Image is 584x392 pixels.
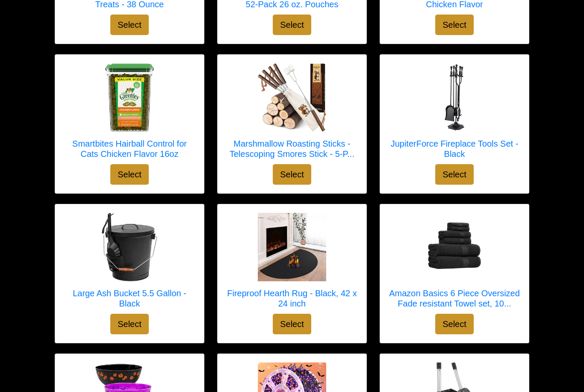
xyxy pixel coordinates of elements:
[389,213,520,314] a: Amazon Basics 6 Piece Oversized Fade resistant Towel set, 100% Cotton towels for bathroom, soft a...
[110,314,149,334] button: Select
[258,63,326,132] img: Marshmallow Roasting Sticks - Telescoping Smores Stick - 5-Pack
[435,164,474,185] button: Select
[226,139,358,159] h5: Marshmallow Roasting Sticks - Telescoping Smores Stick - 5-P...
[95,213,164,281] img: Large Ash Bucket 5.5 Gallon - Black
[389,288,520,309] h5: Amazon Basics 6 Piece Oversized Fade resistant Towel set, 10...
[435,15,474,35] button: Select
[226,63,358,164] a: Marshmallow Roasting Sticks - Telescoping Smores Stick - 5-Pack Marshmallow Roasting Sticks - Tel...
[273,164,311,185] button: Select
[64,63,195,164] a: Smartbites Hairball Control for Cats Chicken Flavor 16oz Smartbites Hairball Control for Cats Chi...
[64,139,195,159] h5: Smartbites Hairball Control for Cats Chicken Flavor 16oz
[273,15,311,35] button: Select
[226,213,358,314] a: Fireproof Hearth Rug - Black, 42 x 24 inch Fireproof Hearth Rug - Black, 42 x 24 inch
[95,63,164,132] img: Smartbites Hairball Control for Cats Chicken Flavor 16oz
[389,63,520,164] a: JupiterForce Fireplace Tools Set - Black JupiterForce Fireplace Tools Set - Black
[110,15,149,35] button: Select
[258,213,326,281] img: Fireproof Hearth Rug - Black, 42 x 24 inch
[273,314,311,334] button: Select
[110,164,149,185] button: Select
[420,213,489,281] img: Amazon Basics 6 Piece Oversized Fade resistant Towel set, 100% Cotton towels for bathroom, soft a...
[64,213,195,314] a: Large Ash Bucket 5.5 Gallon - Black Large Ash Bucket 5.5 Gallon - Black
[389,139,520,159] h5: JupiterForce Fireplace Tools Set - Black
[226,288,358,309] h5: Fireproof Hearth Rug - Black, 42 x 24 inch
[420,63,489,132] img: JupiterForce Fireplace Tools Set - Black
[64,288,195,309] h5: Large Ash Bucket 5.5 Gallon - Black
[435,314,474,334] button: Select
